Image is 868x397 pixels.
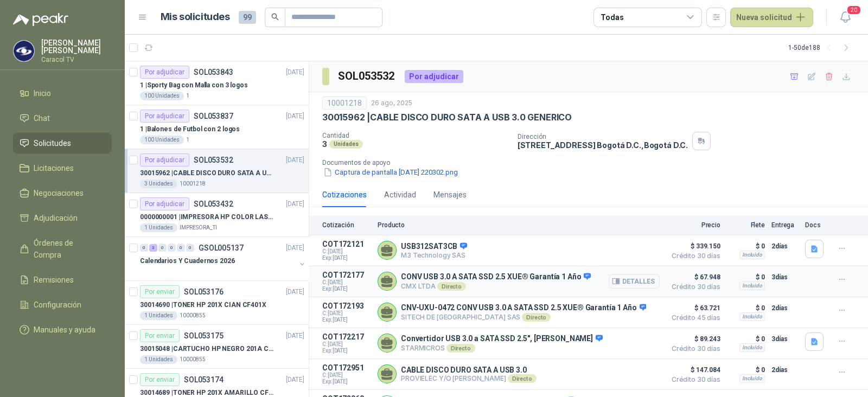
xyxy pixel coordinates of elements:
h3: SOL053532 [338,68,396,85]
div: Directo [437,282,466,291]
div: Por adjudicar [405,70,463,83]
p: Caracol TV [41,56,112,63]
h1: Mis solicitudes [161,9,230,25]
div: Incluido [739,312,765,321]
div: Incluido [739,343,765,352]
p: [STREET_ADDRESS] Bogotá D.C. , Bogotá D.C. [518,140,688,150]
p: 30015962 | CABLE DISCO DURO SATA A USB 3.0 GENERICO [322,112,572,123]
div: 1 Unidades [140,311,177,320]
div: Por adjudicar [140,66,189,79]
p: 30014690 | TONER HP 201X CIAN CF401X [140,300,266,310]
p: COT172193 [322,302,371,310]
p: Documentos de apoyo [322,159,864,167]
div: Por enviar [140,373,180,386]
p: Producto [378,221,660,229]
p: 3 días [771,271,799,284]
p: IMPRESORA_TI [180,223,217,232]
p: COT172177 [322,271,371,279]
div: Por enviar [140,285,180,298]
p: 0000000001 | IMPRESORA HP COLOR LASERJET MANAGED E45028DN [140,212,275,222]
a: Manuales y ayuda [13,319,112,340]
p: $ 0 [727,302,765,315]
p: 1 [186,92,189,100]
div: 100 Unidades [140,136,184,144]
p: Convertidor USB 3.0 a SATA SSD 2.5", [PERSON_NAME] [401,334,603,344]
div: Por adjudicar [140,110,189,123]
div: Unidades [329,140,363,149]
span: 20 [846,5,861,15]
div: 100 Unidades [140,92,184,100]
p: 3 días [771,332,799,345]
p: CNV-UXU-0472 CONV USB 3.0 A SATA SSD 2.5 XUE® Garantía 1 Año [401,303,646,313]
p: [DATE] [286,287,304,297]
span: C: [DATE] [322,279,371,286]
div: Incluido [739,251,765,259]
p: Dirección [518,133,688,140]
div: Directo [508,374,537,383]
p: 26 ago, 2025 [371,98,412,108]
span: C: [DATE] [322,341,371,348]
p: $ 0 [727,240,765,253]
span: $ 339.150 [666,240,720,253]
span: Configuración [34,299,81,311]
div: Directo [446,344,475,353]
div: 1 Unidades [140,355,177,364]
div: 1 Unidades [140,223,177,232]
p: Calendarios Y Cuadernos 2026 [140,256,235,266]
a: Negociaciones [13,183,112,203]
p: Docs [805,221,827,229]
p: 30015048 | CARTUCHO HP NEGRO 201A CF400X [140,344,275,354]
span: Exp: [DATE] [322,286,371,292]
p: SOL053175 [184,332,224,340]
span: $ 89.243 [666,332,720,345]
p: Cotización [322,221,371,229]
div: Mensajes [433,189,467,201]
span: 99 [239,11,256,24]
p: $ 0 [727,271,765,284]
div: Por enviar [140,329,180,342]
p: 1 [186,136,189,144]
div: Incluido [739,374,765,383]
p: 10000855 [180,311,206,320]
span: search [271,13,279,21]
a: Chat [13,108,112,129]
span: Crédito 30 días [666,376,720,383]
span: Licitaciones [34,162,74,174]
p: SOL053176 [184,288,224,296]
p: CMX LTDA [401,282,591,291]
a: Órdenes de Compra [13,233,112,265]
p: 3 [322,139,327,149]
span: Solicitudes [34,137,71,149]
p: CONV USB 3.0 A SATA SSD 2.5 XUE® Garantía 1 Año [401,272,591,282]
button: Nueva solicitud [730,8,813,27]
a: 0 3 0 0 0 0 GSOL005137[DATE] Calendarios Y Cuadernos 2026 [140,241,307,276]
span: Adjudicación [34,212,78,224]
span: Órdenes de Compra [34,237,101,261]
a: Configuración [13,294,112,315]
div: 0 [140,244,148,252]
span: Exp: [DATE] [322,317,371,323]
span: Crédito 30 días [666,284,720,290]
p: 30015962 | CABLE DISCO DURO SATA A USB 3.0 GENERICO [140,168,275,178]
div: 0 [177,244,185,252]
p: Precio [666,221,720,229]
p: $ 0 [727,332,765,345]
span: Negociaciones [34,187,84,199]
p: SOL053843 [194,68,233,76]
div: Directo [522,313,551,322]
p: [DATE] [286,111,304,121]
p: 2 días [771,240,799,253]
div: Incluido [739,281,765,290]
div: 0 [168,244,176,252]
a: Por enviarSOL053175[DATE] 30015048 |CARTUCHO HP NEGRO 201A CF400X1 Unidades10000855 [125,325,309,369]
span: Exp: [DATE] [322,255,371,261]
p: COT172121 [322,240,371,248]
p: M3 Technology SAS [401,251,467,259]
p: 1 | Sporty Bag con Malla con 3 logos [140,80,248,91]
p: 1 | Balones de Futbol con 2 logos [140,124,240,135]
span: $ 67.948 [666,271,720,284]
div: Por adjudicar [140,197,189,210]
p: SOL053432 [194,200,233,208]
p: COT172217 [322,332,371,341]
a: Licitaciones [13,158,112,178]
